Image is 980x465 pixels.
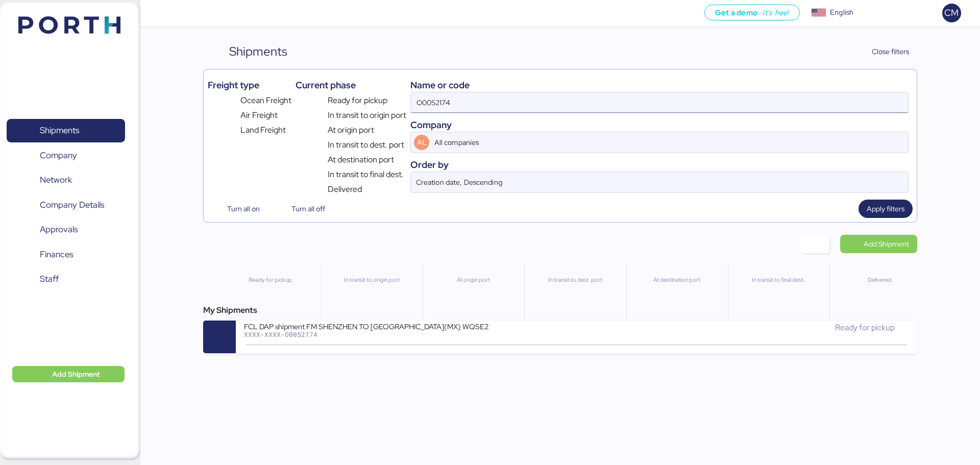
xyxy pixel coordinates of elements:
[840,235,917,253] a: Add Shipment
[944,6,959,19] span: CM
[291,203,325,215] span: Turn all off
[830,7,853,18] div: English
[146,5,164,22] button: Menu
[296,78,406,92] div: Current phase
[240,94,291,107] span: Ocean Freight
[410,118,909,132] div: Company
[40,173,72,187] span: Network
[40,222,78,237] span: Approvals
[7,143,125,167] a: Company
[7,242,125,266] a: Finances
[7,267,125,291] a: Staff
[244,322,489,330] div: FCL DAP shipment FM SHENZHEN TO [GEOGRAPHIC_DATA](MX) WQSE2508X53
[328,168,404,181] span: In transit to final dest.
[732,276,825,284] div: In transit to final dest.
[40,148,77,163] span: Company
[835,322,895,333] span: Ready for pickup
[529,276,621,284] div: In transit to dest. port
[203,304,917,316] div: My Shipments
[859,200,913,218] button: Apply filters
[7,119,125,142] a: Shipments
[834,276,926,284] div: Delivered
[432,132,879,153] input: AL
[864,238,909,250] span: Add Shipment
[40,247,73,262] span: Finances
[227,203,260,215] span: Turn all on
[7,193,125,216] a: Company Details
[417,137,427,148] span: AL
[872,45,909,58] span: Close filters
[244,331,489,338] div: XXXX-XXXX-O0052174
[12,366,125,382] button: Add Shipment
[208,200,268,218] button: Turn all on
[40,123,79,138] span: Shipments
[328,94,387,107] span: Ready for pickup
[631,276,723,284] div: At destination port
[867,203,904,215] span: Apply filters
[224,276,316,284] div: Ready for pickup
[410,78,909,92] div: Name or code
[328,139,404,151] span: In transit to dest. port
[328,109,406,121] span: In transit to origin port
[7,218,125,241] a: Approvals
[410,158,909,172] div: Order by
[7,168,125,192] a: Network
[326,276,418,284] div: In transit to origin port
[229,42,287,61] div: Shipments
[240,124,286,136] span: Land Freight
[851,42,917,61] button: Close filters
[272,200,333,218] button: Turn all off
[40,198,104,212] span: Company Details
[427,276,520,284] div: At origin port
[208,78,291,92] div: Freight type
[328,124,374,136] span: At origin port
[52,368,100,380] span: Add Shipment
[328,183,362,195] span: Delivered
[40,272,59,286] span: Staff
[240,109,278,121] span: Air Freight
[328,154,394,166] span: At destination port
